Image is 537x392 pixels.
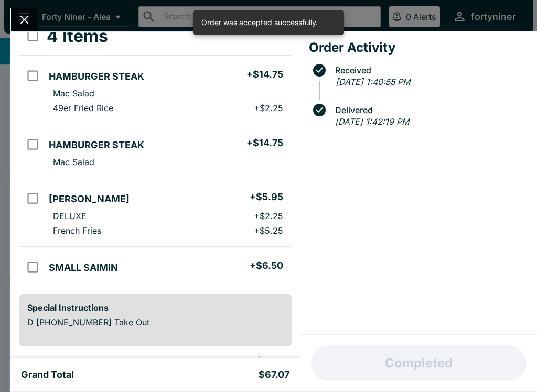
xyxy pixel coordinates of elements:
h4: Order Activity [309,40,529,56]
p: Mac Salad [53,88,94,99]
p: + $5.25 [254,225,283,236]
h5: HAMBURGER STEAK [49,70,144,83]
h3: 4 Items [47,26,108,47]
h6: Special Instructions [27,302,283,313]
p: D [PHONE_NUMBER] Take Out [27,317,283,328]
h5: SMALL SAIMIN [49,262,118,274]
p: $51.70 [183,355,283,365]
p: Mac Salad [53,157,94,167]
p: Subtotal [27,355,166,365]
span: Delivered [330,105,529,115]
h5: + $14.75 [246,137,283,149]
h5: Grand Total [21,368,74,381]
em: [DATE] 1:42:19 PM [335,116,409,127]
h5: HAMBURGER STEAK [49,139,144,151]
span: Received [330,66,529,75]
p: DELUXE [53,211,87,221]
h5: [PERSON_NAME] [49,193,130,205]
div: Order was accepted successfully. [201,14,318,31]
h5: $67.07 [259,368,289,381]
button: Close [11,8,38,31]
h5: + $6.50 [250,259,283,272]
table: orders table [19,17,292,286]
p: 49er Fried Rice [53,103,113,113]
p: + $2.25 [254,103,283,113]
h5: + $14.75 [246,68,283,81]
p: French Fries [53,225,101,236]
em: [DATE] 1:40:55 PM [336,77,410,87]
p: + $2.25 [254,211,283,221]
h5: + $5.95 [250,191,283,203]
